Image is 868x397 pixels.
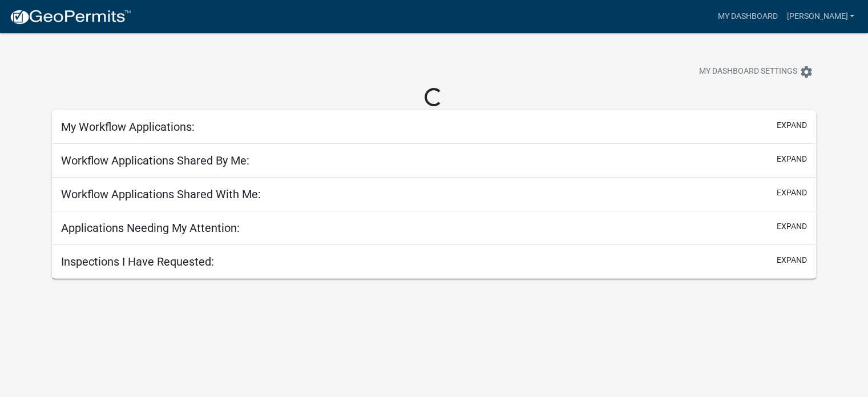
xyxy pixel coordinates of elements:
h5: Workflow Applications Shared With Me: [61,187,261,201]
button: expand [777,119,807,131]
a: [PERSON_NAME] [782,6,859,27]
h5: My Workflow Applications: [61,120,195,134]
button: expand [777,187,807,199]
button: expand [777,153,807,165]
span: My Dashboard Settings [699,65,797,79]
h5: Workflow Applications Shared By Me: [61,154,249,167]
a: My Dashboard [713,6,782,27]
h5: Inspections I Have Requested: [61,255,214,268]
button: expand [777,254,807,266]
button: expand [777,220,807,232]
i: settings [800,65,813,79]
button: My Dashboard Settingssettings [690,61,822,83]
h5: Applications Needing My Attention: [61,221,240,235]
